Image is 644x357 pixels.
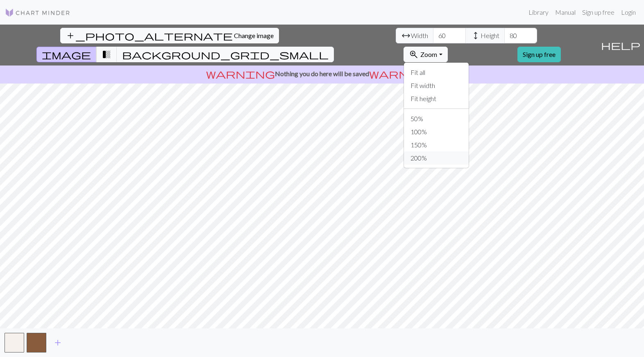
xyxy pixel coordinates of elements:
[60,28,279,43] button: Change image
[102,49,111,60] span: transition_fade
[234,32,274,39] span: Change image
[42,49,91,60] span: image
[404,112,469,125] button: 50%
[48,335,68,350] button: Add color
[404,151,469,165] button: 200%
[409,49,419,60] span: zoom_in
[579,4,618,20] a: Sign up free
[404,125,469,138] button: 100%
[601,39,640,51] span: help
[552,4,579,20] a: Manual
[5,8,70,18] img: Logo
[401,30,411,41] span: arrow_range
[369,68,438,79] span: warning
[597,25,644,66] button: Help
[517,47,561,62] a: Sign up free
[618,4,639,20] a: Login
[53,337,63,348] span: add
[3,69,641,79] p: Nothing you do here will be saved
[404,92,469,105] button: Fit height
[525,4,552,20] a: Library
[481,31,499,41] span: Height
[206,68,275,79] span: warning
[404,66,469,79] button: Fit all
[404,138,469,151] button: 150%
[411,31,428,41] span: Width
[66,30,233,41] span: add_photo_alternate
[420,50,437,58] span: Zoom
[471,30,481,41] span: height
[122,49,329,60] span: background_grid_small
[404,79,469,92] button: Fit width
[404,47,447,62] button: Zoom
